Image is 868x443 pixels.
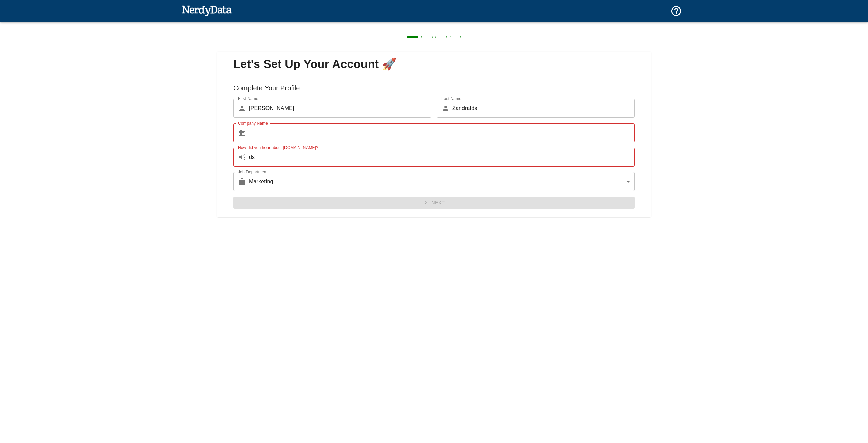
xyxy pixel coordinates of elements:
[238,169,268,175] label: Job Department
[182,4,232,17] img: NerdyData.com
[222,57,646,71] span: Let's Set Up Your Account 🚀
[249,172,635,191] div: Marketing
[441,96,461,101] label: Last Name
[222,82,646,99] h6: Complete Your Profile
[666,1,686,21] button: Support and Documentation
[238,145,318,150] label: How did you hear about [DOMAIN_NAME]?
[238,96,258,101] label: First Name
[238,120,268,126] label: Company Name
